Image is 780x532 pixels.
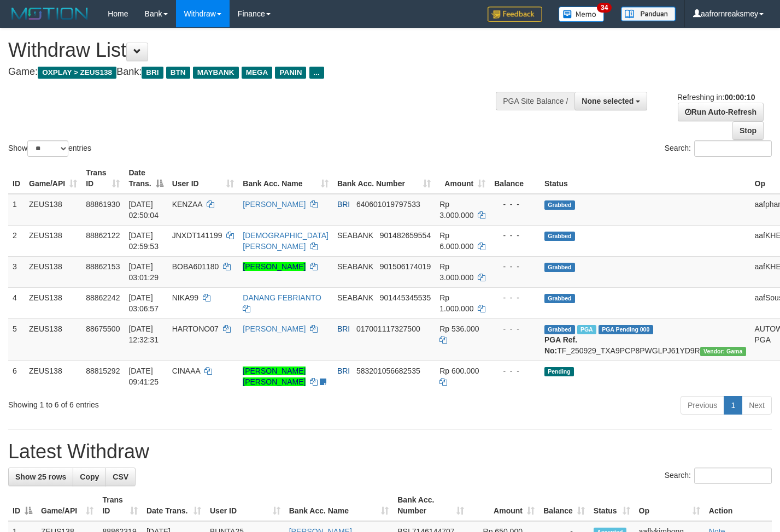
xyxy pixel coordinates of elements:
[380,262,431,271] span: Copy 901506174019 to clipboard
[172,324,219,333] span: HARTONO07
[124,163,167,194] th: Date Trans.: activate to sort column descending
[494,199,536,210] div: - - -
[193,67,239,79] span: MAYBANK
[8,256,25,287] td: 3
[380,231,431,240] span: Copy 901482659554 to clipboard
[665,140,772,157] label: Search:
[356,324,420,333] span: Copy 017001117327500 to clipboard
[8,490,37,521] th: ID: activate to sort column descending
[8,468,73,486] a: Show 25 rows
[142,490,206,521] th: Date Trans.: activate to sort column ascending
[8,140,91,157] label: Show entries
[25,360,81,392] td: ZEUS138
[677,93,755,102] span: Refreshing in:
[128,293,159,313] span: [DATE] 03:06:57
[356,367,420,375] span: Copy 583201056682535 to clipboard
[724,93,755,102] strong: 00:00:10
[128,367,159,386] span: [DATE] 09:41:25
[582,97,634,105] span: None selected
[172,262,219,271] span: BOBA601180
[243,324,306,333] a: [PERSON_NAME]
[539,490,589,521] th: Balance: activate to sort column ascending
[238,163,333,194] th: Bank Acc. Name: activate to sort column ascending
[488,7,542,22] img: Feedback.jpg
[577,325,596,334] span: Marked by aaftrukkakada
[574,92,647,110] button: None selected
[665,468,772,484] label: Search:
[439,293,473,313] span: Rp 1.000.000
[468,490,539,521] th: Amount: activate to sort column ascending
[678,103,764,121] a: Run Auto-Refresh
[15,472,66,481] span: Show 25 rows
[544,232,575,241] span: Grabbed
[599,325,653,334] span: PGA Pending
[309,67,324,79] span: ...
[490,163,540,194] th: Balance
[540,318,750,360] td: TF_250929_TXA9PCP8PWGLPJ61YD9R
[694,140,772,157] input: Search:
[172,293,198,302] span: NIKA99
[172,231,222,240] span: JNXDT141199
[380,293,431,302] span: Copy 901445345535 to clipboard
[285,490,394,521] th: Bank Acc. Name: activate to sort column ascending
[494,323,536,334] div: - - -
[356,200,420,209] span: Copy 640601019797533 to clipboard
[86,200,120,209] span: 88861930
[494,365,536,376] div: - - -
[80,472,99,481] span: Copy
[544,335,577,355] b: PGA Ref. No:
[337,231,373,240] span: SEABANK
[8,163,25,194] th: ID
[98,490,142,521] th: Trans ID: activate to sort column ascending
[243,293,321,302] a: DANANG FEBRIANTO
[435,163,490,194] th: Amount: activate to sort column ascending
[705,490,772,521] th: Action
[37,490,98,521] th: Game/API: activate to sort column ascending
[243,367,306,386] a: [PERSON_NAME] [PERSON_NAME]
[8,360,25,392] td: 6
[337,200,350,209] span: BRI
[742,396,772,415] a: Next
[494,261,536,272] div: - - -
[559,7,605,22] img: Button%20Memo.svg
[8,67,509,78] h4: Game: Bank:
[166,67,190,79] span: BTN
[25,225,81,256] td: ZEUS138
[243,231,329,251] a: [DEMOGRAPHIC_DATA][PERSON_NAME]
[681,396,724,415] a: Previous
[142,67,163,79] span: BRI
[81,163,124,194] th: Trans ID: activate to sort column ascending
[243,262,306,271] a: [PERSON_NAME]
[242,67,273,79] span: MEGA
[589,490,635,521] th: Status: activate to sort column ascending
[8,287,25,318] td: 4
[128,231,159,251] span: [DATE] 02:59:53
[8,395,317,410] div: Showing 1 to 6 of 6 entries
[86,262,120,271] span: 88862153
[86,324,120,333] span: 88675500
[540,163,750,194] th: Status
[128,200,159,220] span: [DATE] 02:50:04
[494,292,536,303] div: - - -
[337,367,350,375] span: BRI
[275,67,306,79] span: PANIN
[544,325,575,334] span: Grabbed
[25,318,81,360] td: ZEUS138
[168,163,239,194] th: User ID: activate to sort column ascending
[700,347,746,356] span: Vendor URL: https://trx31.1velocity.biz
[496,92,574,110] div: PGA Site Balance /
[544,263,575,272] span: Grabbed
[732,121,764,140] a: Stop
[494,230,536,241] div: - - -
[25,287,81,318] td: ZEUS138
[8,441,772,463] h1: Latest Withdraw
[172,200,202,209] span: KENZAA
[621,7,676,21] img: panduan.png
[337,324,350,333] span: BRI
[25,163,81,194] th: Game/API: activate to sort column ascending
[8,318,25,360] td: 5
[128,324,159,344] span: [DATE] 12:32:31
[8,39,509,61] h1: Withdraw List
[86,367,120,375] span: 88815292
[113,472,128,481] span: CSV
